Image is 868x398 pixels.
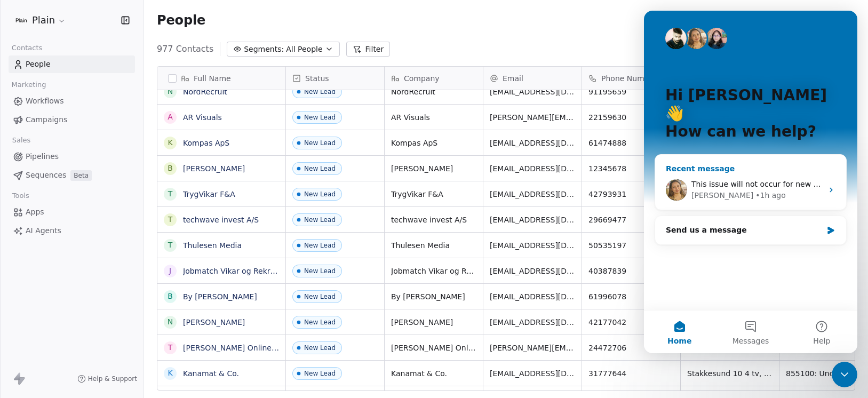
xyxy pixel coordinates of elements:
div: Status [286,67,384,90]
div: New Lead [304,190,336,198]
iframe: Intercom live chat [832,362,857,387]
span: AI Agents [26,225,61,236]
div: New Lead [304,114,336,121]
span: [PERSON_NAME] Online fitness [391,343,476,353]
span: Contacts [7,40,47,56]
span: Kanamat & Co. [391,368,447,379]
span: AR Visuals [391,112,430,123]
span: 40387839 [588,266,626,276]
span: Stakkesund 10 4 tv, [GEOGRAPHIC_DATA], 2100 [687,368,773,379]
span: [EMAIL_ADDRESS][DOMAIN_NAME] [490,368,575,379]
span: 29669477 [588,214,626,225]
div: New Lead [304,370,336,377]
span: [EMAIL_ADDRESS][DOMAIN_NAME] [490,138,575,148]
span: [EMAIL_ADDRESS][DOMAIN_NAME] [490,291,575,302]
span: [EMAIL_ADDRESS][DOMAIN_NAME] [490,163,575,174]
span: This issue will not occur for new contacts. We recommend that you do not update the segment to av... [47,169,526,178]
span: Marketing [7,77,51,93]
span: Tools [7,188,34,204]
span: Pipelines [26,151,59,162]
div: New Lead [304,88,336,95]
div: grid [157,90,286,391]
a: Kompas ApS [183,139,229,147]
a: Campaigns [9,111,135,129]
a: Jobmatch Vikar og Rekruttering ApS [183,267,317,275]
div: New Lead [304,267,336,275]
div: New Lead [304,293,336,300]
span: Full Name [194,73,231,84]
a: Apps [9,203,135,221]
img: Plain-Logo-Tile.png [15,14,28,27]
div: B [168,291,173,302]
span: Phone Number [601,73,657,84]
div: N [168,86,173,97]
span: [PERSON_NAME][EMAIL_ADDRESS][DOMAIN_NAME] [490,343,575,353]
div: Company [385,67,483,90]
div: T [168,240,173,251]
a: [PERSON_NAME] [183,318,245,327]
span: TrygVikar F&A [391,189,443,200]
div: Send us a message [11,205,203,234]
div: Send us a message [22,214,178,225]
span: Workflows [26,95,64,107]
span: [PERSON_NAME] [391,163,453,174]
a: Workflows [9,92,135,110]
div: New Lead [304,344,336,352]
span: [PERSON_NAME][EMAIL_ADDRESS][DOMAIN_NAME] [490,112,575,123]
span: Help [169,327,186,334]
a: NordRecruit [183,87,227,96]
div: New Lead [304,139,336,147]
div: K [168,368,172,379]
span: Jobmatch Vikar og Rekruttering ApS [391,266,476,276]
span: People [157,12,205,28]
div: B [168,163,173,174]
span: 31777644 [588,368,626,379]
span: Beta [70,170,92,181]
span: Messages [89,327,125,334]
div: t [168,342,173,353]
span: NordRecruit [391,86,435,97]
span: Segments: [244,44,284,55]
span: [EMAIL_ADDRESS][DOMAIN_NAME] [490,189,575,200]
span: 50535197 [588,240,626,251]
span: Company [404,73,440,84]
span: Thulesen Media [391,240,450,251]
span: Kompas ApS [391,138,437,148]
span: 61996078 [588,291,626,302]
a: [PERSON_NAME] [183,164,245,173]
span: Sequences [26,170,66,181]
button: Messages [71,300,142,343]
div: K [168,137,172,148]
a: Kanamat & Co. [183,369,239,378]
span: techwave invest A/S [391,214,467,225]
span: 24472706 [588,343,626,353]
span: All People [286,44,322,55]
a: People [9,55,135,73]
button: Help [142,300,213,343]
a: techwave invest A/S [183,216,259,224]
span: 12345678 [588,163,626,174]
button: Plain [13,11,68,29]
span: By [PERSON_NAME] [391,291,465,302]
span: Sales [7,132,35,148]
a: Pipelines [9,148,135,165]
iframe: Intercom live chat [644,11,857,353]
span: [EMAIL_ADDRESS][DOMAIN_NAME] [490,266,575,276]
div: Email [483,67,582,90]
span: 61474888 [588,138,626,148]
span: [EMAIL_ADDRESS][DOMAIN_NAME] [490,317,575,328]
span: 977 Contacts [157,43,213,55]
span: Campaigns [26,114,67,125]
div: N [168,316,173,328]
a: AI Agents [9,222,135,240]
div: T [168,188,173,200]
span: Home [23,327,47,334]
a: AR Visuals [183,113,222,122]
